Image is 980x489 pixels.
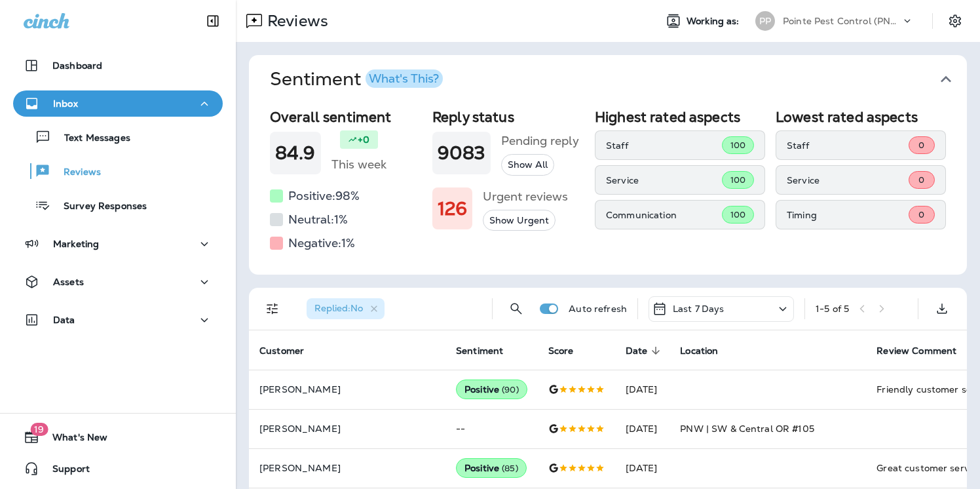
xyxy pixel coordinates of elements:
td: -- [445,409,538,448]
span: 0 [918,140,924,151]
button: Survey Responses [13,191,223,219]
span: Score [548,345,591,357]
h2: Lowest rated aspects [776,109,946,125]
td: [DATE] [615,409,670,448]
span: Date [626,345,648,357]
span: 0 [918,174,924,186]
span: Replied : No [314,302,363,314]
h5: Neutral: 1 % [288,209,348,230]
span: 100 [730,140,745,151]
p: Communication [606,210,722,220]
h5: Urgent reviews [483,186,568,207]
p: Survey Responses [50,201,147,213]
button: What's This? [366,69,443,88]
h1: Sentiment [270,68,443,90]
button: Filters [259,296,286,322]
span: 19 [30,423,48,436]
span: Sentiment [456,345,503,357]
span: Location [680,345,718,357]
div: Replied:No [307,298,385,319]
p: Service [606,175,722,186]
td: [DATE] [615,448,670,488]
button: Assets [13,269,223,295]
button: Text Messages [13,123,223,151]
h1: 84.9 [275,142,316,164]
h2: Reply status [432,109,584,125]
h5: Pending reply [501,130,579,151]
p: Reviews [262,11,328,31]
div: 1 - 5 of 5 [816,303,849,314]
p: Service [787,175,909,186]
p: [PERSON_NAME] [259,463,435,473]
span: ( 90 ) [502,384,519,395]
span: Sentiment [456,345,520,357]
button: Export as CSV [929,296,955,322]
div: SentimentWhat's This? [249,104,967,275]
td: [DATE] [615,370,670,409]
p: [PERSON_NAME] [259,423,435,434]
p: Last 7 Days [673,303,725,314]
button: Settings [943,9,967,33]
p: [PERSON_NAME] [259,384,435,395]
button: Search Reviews [503,296,529,322]
button: Inbox [13,90,223,117]
button: Marketing [13,231,223,257]
p: Staff [606,140,722,151]
span: Support [39,463,90,479]
p: Reviews [50,166,101,179]
p: Inbox [53,98,78,109]
p: Dashboard [52,60,102,71]
p: Marketing [53,239,99,249]
p: Data [53,315,75,325]
button: Reviews [13,157,223,185]
h2: Overall sentiment [270,109,422,125]
span: Review Comment [876,345,956,357]
p: +0 [358,133,369,146]
span: ( 85 ) [502,463,518,474]
span: Location [680,345,735,357]
div: Positive [456,380,527,399]
button: Show All [501,154,554,176]
span: 100 [730,174,745,186]
span: Customer [259,345,321,357]
h5: This week [331,154,386,175]
div: Positive [456,458,527,478]
div: PP [755,11,775,31]
span: 100 [730,209,745,220]
span: Date [626,345,665,357]
h2: Highest rated aspects [595,109,765,125]
span: Score [548,345,574,357]
span: 0 [918,209,924,220]
p: Timing [787,210,909,220]
span: What's New [39,432,107,448]
button: Data [13,307,223,333]
p: Text Messages [51,132,130,145]
h1: 9083 [438,142,485,164]
span: PNW | SW & Central OR #105 [680,423,814,435]
button: Dashboard [13,52,223,79]
button: 19What's New [13,424,223,450]
p: Pointe Pest Control (PNW) [783,16,901,26]
button: SentimentWhat's This? [259,55,977,104]
button: Collapse Sidebar [195,8,231,34]
button: Support [13,456,223,482]
div: What's This? [369,73,439,85]
h5: Negative: 1 % [288,233,355,254]
span: Customer [259,345,304,357]
p: Staff [787,140,909,151]
h5: Positive: 98 % [288,186,360,206]
p: Auto refresh [569,303,627,314]
span: Working as: [687,16,742,27]
p: Assets [53,277,84,287]
h1: 126 [438,198,467,220]
button: Show Urgent [483,210,556,231]
span: Review Comment [876,345,973,357]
